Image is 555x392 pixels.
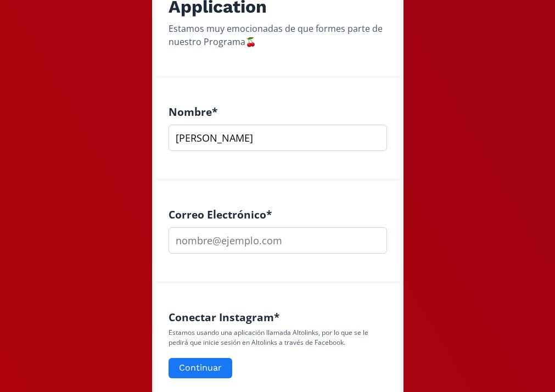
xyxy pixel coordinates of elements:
[169,311,387,323] h4: Conectar Instagram *
[169,358,232,378] button: Continuar
[169,328,387,348] p: Estamos usando una aplicación llamada Altolinks, por lo que se le pedirá que inicie sesión en Alt...
[169,22,387,48] div: Estamos muy emocionadas de que formes parte de nuestro Programa🍒
[169,227,387,254] input: nombre@ejemplo.com
[169,125,387,151] input: Escribe aquí tu respuesta...
[169,208,387,221] h4: Correo Electrónico *
[169,105,387,118] h4: Nombre *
